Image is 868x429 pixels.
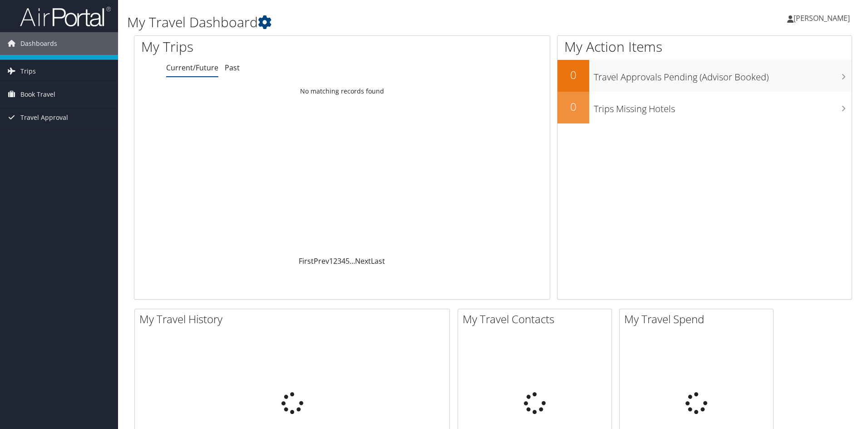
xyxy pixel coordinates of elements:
[337,256,341,266] a: 3
[463,311,612,327] h2: My Travel Contacts
[166,63,218,73] a: Current/Future
[557,99,589,114] h2: 0
[20,6,111,27] img: airportal-logo.png
[329,256,333,266] a: 1
[594,66,852,84] h3: Travel Approvals Pending (Advisor Booked)
[345,256,350,266] a: 5
[20,106,68,129] span: Travel Approval
[20,60,36,83] span: Trips
[333,256,337,266] a: 2
[557,60,852,92] a: 0Travel Approvals Pending (Advisor Booked)
[127,13,615,32] h1: My Travel Dashboard
[787,5,859,32] a: [PERSON_NAME]
[341,256,345,266] a: 4
[314,256,329,266] a: Prev
[225,63,240,73] a: Past
[557,37,852,56] h1: My Action Items
[20,32,57,55] span: Dashboards
[141,37,370,56] h1: My Trips
[299,256,314,266] a: First
[350,256,355,266] span: …
[557,92,852,123] a: 0Trips Missing Hotels
[557,67,589,83] h2: 0
[134,83,550,99] td: No matching records found
[139,311,449,327] h2: My Travel History
[594,98,852,115] h3: Trips Missing Hotels
[20,83,55,106] span: Book Travel
[371,256,385,266] a: Last
[624,311,773,327] h2: My Travel Spend
[794,13,850,23] span: [PERSON_NAME]
[355,256,371,266] a: Next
